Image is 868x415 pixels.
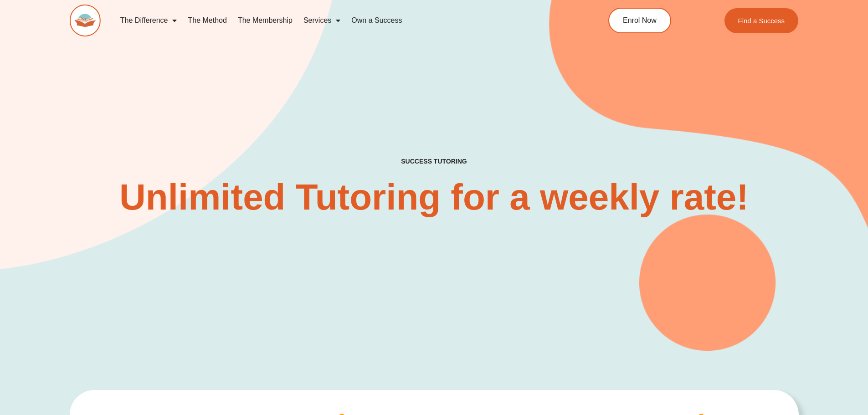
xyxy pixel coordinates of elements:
[346,10,407,31] a: Own a Success
[738,17,785,24] span: Find a Success
[298,10,346,31] a: Services
[608,8,671,33] a: Enrol Now
[326,158,542,165] h4: SUCCESS TUTORING​
[115,10,183,31] a: The Difference
[117,179,751,215] h2: Unlimited Tutoring for a weekly rate!
[724,8,799,33] a: Find a Success
[115,10,567,31] nav: Menu
[182,10,232,31] a: The Method
[623,17,657,24] span: Enrol Now
[232,10,298,31] a: The Membership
